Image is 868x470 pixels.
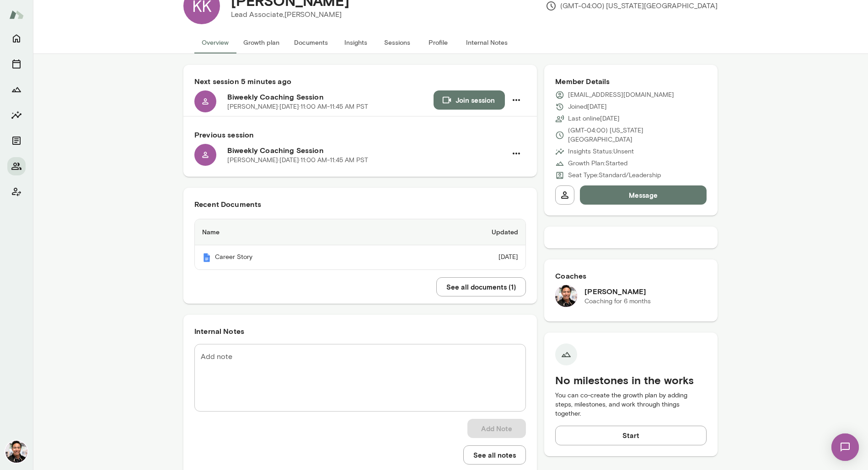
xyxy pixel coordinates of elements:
img: Albert Villarde [5,441,27,463]
button: Documents [7,132,26,150]
h6: Next session 5 minutes ago [194,76,526,87]
button: See all documents (1) [436,277,526,296]
h6: Biweekly Coaching Session [227,91,434,102]
p: Last online [DATE] [568,114,620,123]
button: Message [580,185,707,205]
button: Growth plan [236,32,287,53]
img: Mento | Coaching sessions [202,253,211,262]
button: Growth Plan [7,80,26,99]
button: Insights [7,106,26,124]
h6: Coaches [555,270,707,281]
button: Documents [287,32,335,53]
button: Internal Notes [459,32,515,53]
th: Name [195,219,397,245]
h6: [PERSON_NAME] [584,286,651,297]
h6: Recent Documents [194,199,526,210]
p: Coaching for 6 months [584,297,651,306]
h5: No milestones in the works [555,373,707,387]
h6: Previous session [194,129,526,140]
button: Start [555,426,707,445]
img: Mento [9,6,24,23]
p: (GMT-04:00) [US_STATE][GEOGRAPHIC_DATA] [546,0,718,11]
button: Members [7,157,26,175]
p: Lead Associate, [PERSON_NAME] [231,9,349,20]
p: Joined [DATE] [568,102,607,111]
h6: Member Details [555,76,707,87]
p: You can co-create the growth plan by adding steps, milestones, and work through things together. [555,391,707,418]
p: Insights Status: Unsent [568,147,634,156]
p: Growth Plan: Started [568,159,627,168]
button: Sessions [376,32,418,53]
button: Sessions [7,55,26,73]
button: Home [7,29,26,48]
td: [DATE] [397,245,526,269]
p: [PERSON_NAME] · [DATE] · 11:00 AM-11:45 AM PST [227,156,368,165]
p: [EMAIL_ADDRESS][DOMAIN_NAME] [568,90,674,100]
th: Updated [397,219,526,245]
button: Client app [7,183,26,201]
img: Albert Villarde [555,285,577,307]
button: See all notes [463,445,526,465]
p: [PERSON_NAME] · [DATE] · 11:00 AM-11:45 AM PST [227,102,368,111]
p: (GMT-04:00) [US_STATE][GEOGRAPHIC_DATA] [568,126,707,144]
h6: Internal Notes [194,326,526,337]
p: Seat Type: Standard/Leadership [568,171,661,180]
th: Career Story [195,245,397,269]
button: Join session [434,90,505,110]
button: Overview [194,32,236,53]
button: Insights [335,32,376,53]
button: Profile [418,32,459,53]
h6: Biweekly Coaching Session [227,145,507,156]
